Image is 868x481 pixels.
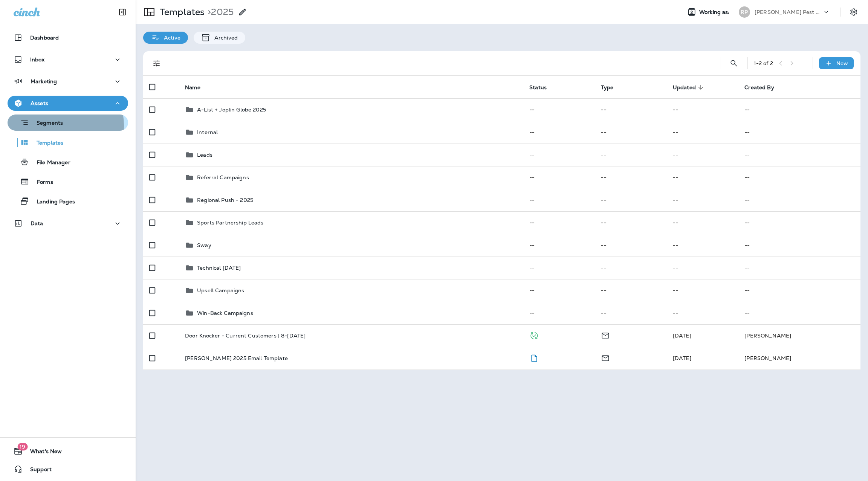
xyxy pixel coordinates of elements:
td: -- [595,121,666,144]
p: [PERSON_NAME] Pest Solutions [755,9,822,15]
span: Name [185,84,210,91]
p: Dashboard [30,35,59,41]
div: 1 - 2 of 2 [754,60,773,66]
td: -- [738,144,860,166]
button: Marketing [8,74,128,89]
button: Filters [149,56,164,71]
td: -- [738,302,860,324]
p: [PERSON_NAME] 2025 Email Template [185,355,288,361]
button: 19What's New [8,444,128,459]
td: -- [595,189,666,211]
span: Working as: [699,9,731,15]
td: -- [523,189,595,211]
td: -- [523,257,595,279]
td: -- [667,144,738,166]
p: Assets [31,100,48,106]
p: Technical [DATE] [197,265,241,271]
td: -- [738,166,860,189]
p: Regional Push - 2025 [197,197,253,203]
span: Draft [529,354,539,361]
td: -- [595,257,666,279]
p: Segments [29,120,63,127]
span: Status [529,84,556,91]
p: Inbox [30,56,44,63]
div: RP [739,6,750,18]
span: Type [601,84,613,91]
span: 19 [17,443,28,450]
p: Internal [197,129,218,135]
td: -- [738,98,860,121]
span: Created By [744,84,774,91]
p: 2025 [205,6,234,18]
p: Sway [197,242,211,248]
td: -- [595,279,666,302]
td: -- [667,302,738,324]
p: New [836,60,848,66]
button: Assets [8,96,128,111]
button: Collapse Sidebar [112,5,133,20]
td: -- [523,302,595,324]
span: Updated [673,84,696,91]
p: Referral Campaigns [197,174,249,180]
td: -- [738,189,860,211]
td: [PERSON_NAME] [738,324,860,347]
p: A-List + Joplin Globe 2025 [197,107,266,113]
button: Support [8,462,128,477]
td: -- [595,302,666,324]
td: -- [667,211,738,234]
span: Updated [673,84,706,91]
button: Templates [8,134,128,150]
button: File Manager [8,154,128,170]
td: -- [523,166,595,189]
span: Name [185,84,200,91]
td: -- [667,279,738,302]
td: -- [667,121,738,144]
button: Dashboard [8,30,128,45]
td: -- [523,279,595,302]
span: Support [23,466,52,475]
p: Door Knocker - Current Customers | 8-[DATE] [185,333,306,339]
button: Search Templates [726,56,741,71]
button: Inbox [8,52,128,67]
span: Victoria Turpin [673,355,691,362]
p: Forms [29,179,53,186]
p: Archived [211,35,238,41]
td: -- [595,166,666,189]
span: Email [601,331,610,338]
button: Data [8,216,128,231]
td: -- [595,234,666,257]
p: Marketing [31,78,57,84]
p: Landing Pages [29,199,75,206]
button: Forms [8,174,128,189]
p: Active [160,35,180,41]
td: -- [595,144,666,166]
p: Upsell Campaigns [197,287,244,293]
p: Leads [197,152,212,158]
td: -- [595,98,666,121]
td: -- [738,234,860,257]
span: Email [601,354,610,361]
span: What's New [23,448,62,457]
td: -- [738,257,860,279]
span: Status [529,84,547,91]
span: Type [601,84,623,91]
td: -- [667,98,738,121]
td: -- [738,211,860,234]
button: Settings [847,5,860,19]
p: Win-Back Campaigns [197,310,253,316]
td: [PERSON_NAME] [738,347,860,370]
td: -- [595,211,666,234]
span: Created By [744,84,784,91]
td: -- [523,121,595,144]
td: -- [523,98,595,121]
p: Data [31,220,43,226]
p: Sports Partnership Leads [197,220,263,226]
td: -- [667,189,738,211]
td: -- [738,121,860,144]
p: File Manager [29,159,70,166]
button: Landing Pages [8,193,128,209]
td: -- [667,234,738,257]
td: -- [523,234,595,257]
span: Published [529,331,539,338]
td: -- [738,279,860,302]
